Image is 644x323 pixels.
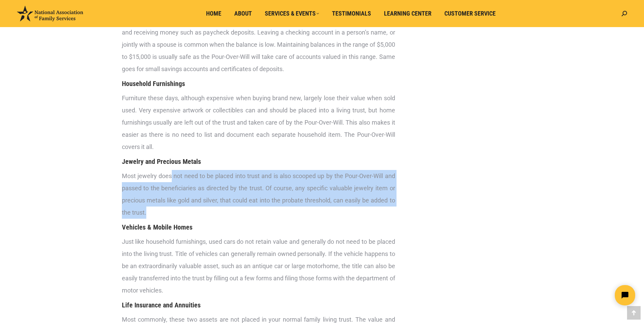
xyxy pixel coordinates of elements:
span: Customer Service [444,10,496,17]
span: Testimonials [332,10,371,17]
a: Testimonials [327,7,376,20]
a: Home [201,7,226,20]
strong: Life Insurance and Annuities [122,301,201,309]
span: Learning Center [384,10,431,17]
span: Services & Events [265,10,319,17]
span: Home [206,10,221,17]
img: National Association of Family Services [17,6,83,21]
strong: Household Furnishings [122,80,185,88]
span: Just like household furnishings, used cars do not retain value and generally do not need to be pl... [122,238,395,294]
span: Furniture these days, although expensive when buying brand new, largely lose their value when sol... [122,94,395,150]
a: Customer Service [440,7,500,20]
strong: Vehicles & Mobile Homes [122,223,192,231]
a: About [229,7,257,20]
span: : Checking accounts are definitely used for convenience, and our primary source in paying bills a... [122,17,395,72]
a: Learning Center [379,7,436,20]
span: About [234,10,252,17]
iframe: Tidio Chat [524,279,641,311]
strong: Jewelry and Precious Metals [122,157,201,166]
span: Most jewelry does not need to be placed into trust and is also scooped up by the Pour-Over-Will a... [122,172,395,216]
